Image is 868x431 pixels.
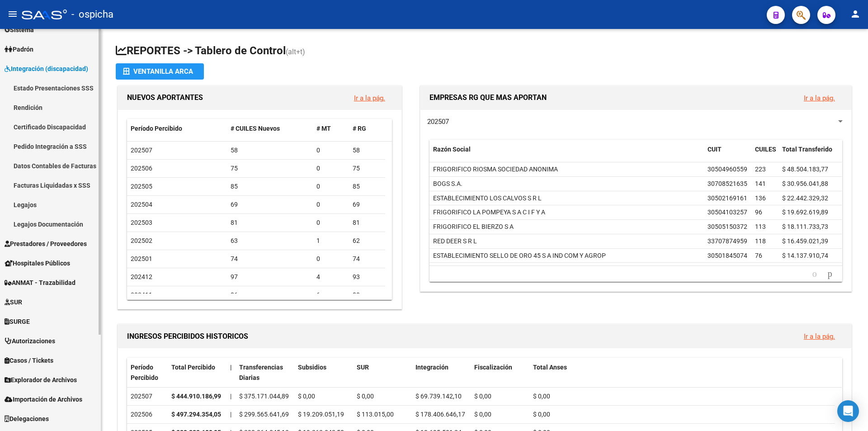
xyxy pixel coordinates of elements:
div: 74 [353,254,382,264]
span: $ 375.171.044,89 [239,393,289,400]
datatable-header-cell: CUILES [751,140,778,170]
span: $ 19.209.051,19 [298,411,344,418]
h1: REPORTES -> Tablero de Control [116,43,854,59]
div: 81 [353,218,382,228]
div: 0 [316,163,345,174]
span: 202503 [131,219,152,226]
span: $ 0,00 [533,411,550,418]
span: $ 0,00 [298,393,315,400]
datatable-header-cell: Transferencias Diarias [236,358,294,388]
div: Open Intercom Messenger [837,400,859,422]
span: $ 0,00 [533,393,550,400]
div: 30501845074 [708,251,747,261]
div: 202506 [131,409,164,420]
span: $ 0,00 [474,393,491,400]
datatable-header-cell: Subsidios [294,358,353,388]
div: ESTABLECIMIENTO SELLO DE ORO 45 S A IND COM Y AGROP [433,251,606,261]
span: Integración (discapacidad) [5,64,88,74]
span: 202502 [131,237,152,244]
span: NUEVOS APORTANTES [127,93,203,102]
span: Fiscalización [474,364,512,371]
span: | [230,364,232,371]
div: 0 [316,145,345,156]
button: Ir a la pág. [797,328,842,345]
span: Total Anses [533,364,567,371]
span: Período Percibido [131,125,182,132]
strong: $ 497.294.354,05 [171,411,221,418]
div: FRIGORIFICO LA POMPEYA S A C I F Y A [433,207,545,218]
span: ANMAT - Trazabilidad [5,278,75,288]
span: CUIT [708,146,722,153]
span: $ 19.692.619,89 [782,208,828,216]
span: (alt+t) [286,47,305,56]
span: Prestadores / Proveedores [5,239,87,249]
datatable-header-cell: Integración [412,358,471,388]
div: 85 [231,181,310,192]
span: Período Percibido [131,364,158,381]
div: 0 [316,218,345,228]
span: $ 0,00 [474,411,491,418]
span: $ 299.565.641,69 [239,411,289,418]
span: | [230,393,231,400]
span: $ 48.504.183,77 [782,166,828,173]
span: 223 [755,166,766,173]
span: Total Percibido [171,364,215,371]
span: $ 113.015,00 [357,411,394,418]
datatable-header-cell: # MT [313,119,349,138]
div: 62 [353,236,382,246]
a: Ir a la pág. [804,332,835,341]
a: Ir a la pág. [804,94,835,102]
span: 202507 [427,118,449,126]
span: $ 0,00 [357,393,374,400]
div: 30505150372 [708,222,747,232]
a: Ir a la pág. [354,94,385,102]
div: FRIGORIFICO RIOSMA SOCIEDAD ANONIMA [433,164,558,175]
div: 58 [231,145,310,156]
div: 202507 [131,391,164,402]
div: 74 [231,254,310,264]
span: CUILES [755,146,776,153]
div: 81 [231,218,310,228]
span: Casos / Tickets [5,355,53,365]
span: EMPRESAS RG QUE MAS APORTAN [429,93,547,102]
span: Sistema [5,25,34,35]
span: Importación de Archivos [5,394,82,404]
span: 202505 [131,183,152,190]
div: 1 [316,236,345,246]
datatable-header-cell: Total Transferido [778,140,842,170]
datatable-header-cell: Razón Social [429,140,704,170]
span: 96 [755,208,762,216]
div: 75 [231,163,310,174]
span: 136 [755,194,766,202]
span: | [230,411,231,418]
mat-icon: person [850,9,861,19]
div: 0 [316,254,345,264]
span: # CUILES Nuevos [231,125,280,132]
span: Padrón [5,44,33,54]
span: 113 [755,223,766,230]
span: Explorador de Archivos [5,375,77,385]
div: 33707874959 [708,236,747,246]
span: SURGE [5,317,30,327]
span: 202504 [131,201,152,208]
datatable-header-cell: CUIT [704,140,751,170]
span: 76 [755,252,762,259]
span: INGRESOS PERCIBIDOS HISTORICOS [127,332,248,341]
span: SUR [5,297,22,307]
div: 0 [316,199,345,210]
button: Ventanilla ARCA [116,63,204,80]
span: Autorizaciones [5,336,55,346]
div: 4 [316,272,345,282]
datatable-header-cell: Período Percibido [127,119,227,138]
div: BOGS S.A. [433,179,462,189]
div: 0 [316,181,345,192]
div: 85 [353,181,382,192]
span: 118 [755,237,766,245]
div: 30504960559 [708,164,747,175]
span: 202507 [131,147,152,154]
span: Hospitales Públicos [5,258,70,268]
div: 80 [353,290,382,300]
span: Transferencias Diarias [239,364,283,381]
span: # MT [316,125,331,132]
div: 75 [353,163,382,174]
